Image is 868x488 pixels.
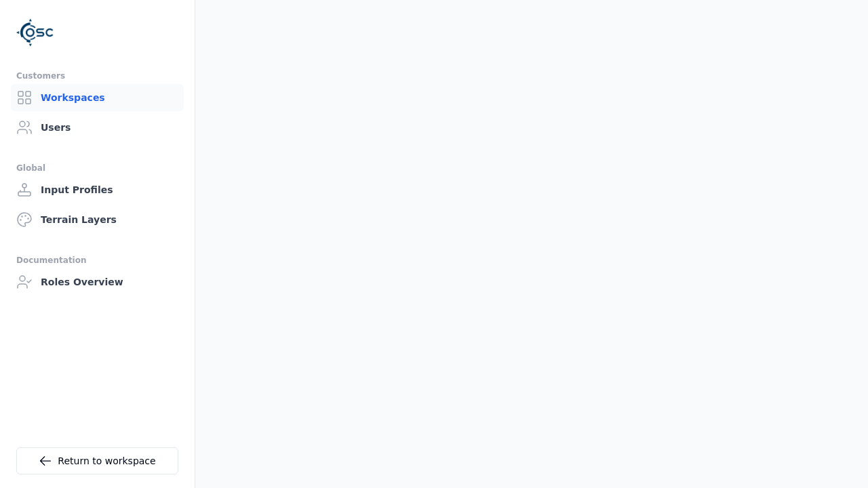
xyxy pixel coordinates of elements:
div: Customers [16,68,178,84]
img: Logo [16,14,54,52]
a: Return to workspace [16,447,178,474]
div: Documentation [16,252,178,268]
a: Users [11,114,184,141]
a: Workspaces [11,84,184,111]
a: Roles Overview [11,268,184,296]
a: Terrain Layers [11,206,184,233]
a: Input Profiles [11,176,184,203]
div: Global [16,160,178,176]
